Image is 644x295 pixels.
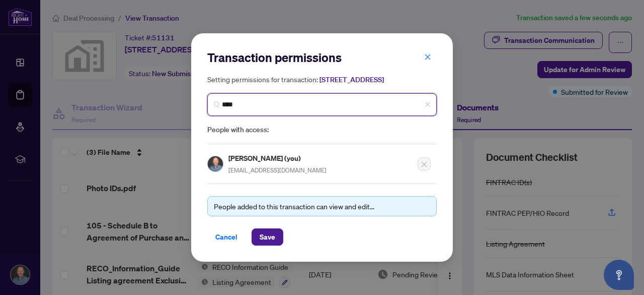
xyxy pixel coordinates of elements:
span: Cancel [215,229,237,245]
span: close [424,53,431,61]
button: Open asap [604,260,634,290]
div: People added to this transaction can view and edit... [214,201,430,212]
h5: Setting permissions for transaction: [207,74,437,85]
span: [STREET_ADDRESS] [319,75,384,84]
button: Save [252,228,283,246]
h2: Transaction permissions [207,49,437,66]
h5: [PERSON_NAME] (you) [228,152,327,164]
button: Cancel [207,228,246,246]
img: search_icon [214,101,220,107]
span: close [425,101,431,107]
img: Profile Icon [208,156,223,171]
span: Save [260,229,275,245]
span: People with access: [207,124,437,136]
span: [EMAIL_ADDRESS][DOMAIN_NAME] [228,166,327,174]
